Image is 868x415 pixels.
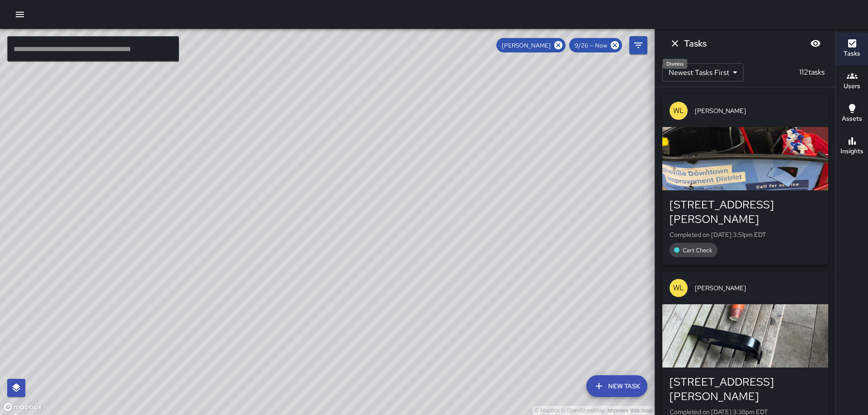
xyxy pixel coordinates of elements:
div: [PERSON_NAME] [496,38,566,52]
button: Insights [836,130,868,163]
h6: Tasks [844,49,860,59]
div: [STREET_ADDRESS][PERSON_NAME] [670,198,821,226]
button: Filters [629,36,647,54]
div: [STREET_ADDRESS][PERSON_NAME] [670,375,821,404]
button: Dismiss [666,34,684,52]
h6: Insights [840,146,863,156]
h6: Assets [842,114,862,124]
span: [PERSON_NAME] [695,106,821,115]
button: Users [836,65,868,98]
button: Assets [836,98,868,130]
span: [PERSON_NAME] [695,283,821,292]
h6: Tasks [684,36,707,51]
div: 9/26 — Now [569,38,622,52]
button: WL[PERSON_NAME][STREET_ADDRESS][PERSON_NAME]Completed on [DATE] 3:51pm EDTCart Check [662,94,828,264]
button: Tasks [836,33,868,65]
span: 9/26 — Now [569,42,613,49]
button: New Task [586,375,647,397]
button: Blur [807,34,825,52]
div: Newest Tasks First [662,63,744,81]
span: [PERSON_NAME] [496,42,556,49]
p: WL [673,105,684,116]
h6: Users [844,81,860,91]
p: Completed on [DATE] 3:51pm EDT [670,230,821,239]
p: 112 tasks [796,67,828,78]
p: WL [673,283,684,293]
span: Cart Check [677,246,717,254]
div: Dismiss [663,59,687,69]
